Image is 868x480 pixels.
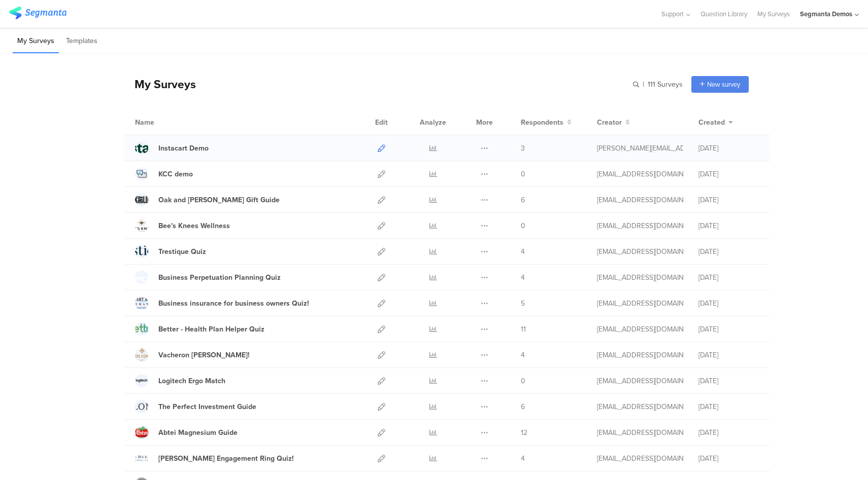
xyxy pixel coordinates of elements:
[158,272,281,283] div: Business Perpetuation Planning Quiz
[135,245,206,258] a: Trestique Quiz
[474,109,495,135] div: More
[698,272,759,283] div: [DATE]
[597,169,683,179] div: shai@segmanta.com
[597,220,683,231] div: channelle@segmanta.com
[521,220,525,231] span: 0
[698,246,759,257] div: [DATE]
[158,246,206,257] div: Trestique Quiz
[597,453,683,464] div: eliran@segmanta.com
[521,324,526,335] span: 11
[158,298,309,309] div: Business insurance for business owners Quiz!
[158,324,264,335] div: Better - Health Plan Helper Quiz
[698,143,759,154] div: [DATE]
[521,401,525,412] span: 6
[521,117,572,128] button: Respondents
[800,9,852,19] div: Segmanta Demos
[521,453,525,464] span: 4
[521,246,525,257] span: 4
[698,169,759,179] div: [DATE]
[158,401,256,412] div: The Perfect Investment Guide
[135,400,256,413] a: The Perfect Investment Guide
[648,79,683,90] span: 111 Surveys
[61,29,102,53] li: Templates
[597,246,683,257] div: channelle@segmanta.com
[521,272,525,283] span: 4
[135,167,193,180] a: KCC demo
[597,350,683,360] div: eliran@segmanta.com
[521,195,525,205] span: 6
[521,298,525,309] span: 5
[698,376,759,386] div: [DATE]
[124,76,196,93] div: My Surveys
[158,453,294,464] div: De Beers Engagement Ring Quiz!
[707,80,740,89] span: New survey
[135,322,264,336] a: Better - Health Plan Helper Quiz
[597,376,683,386] div: eliran@segmanta.com
[597,272,683,283] div: eliran@segmanta.com
[158,195,280,205] div: Oak and Luna Gift Guide
[641,79,646,90] span: |
[158,169,193,179] div: KCC demo
[698,350,759,360] div: [DATE]
[521,427,527,438] span: 12
[698,324,759,335] div: [DATE]
[135,141,209,155] a: Instacart Demo
[698,298,759,309] div: [DATE]
[597,427,683,438] div: eliran@segmanta.com
[597,195,683,205] div: channelle@segmanta.com
[135,426,238,439] a: Abtei Magnesium Guide
[698,117,733,128] button: Created
[135,374,225,387] a: Logitech Ergo Match
[698,117,725,128] span: Created
[597,143,683,154] div: riel@segmanta.com
[135,117,196,128] div: Name
[135,348,250,361] a: Vacheron [PERSON_NAME]!
[521,350,525,360] span: 4
[371,109,392,135] div: Edit
[698,195,759,205] div: [DATE]
[158,427,238,438] div: Abtei Magnesium Guide
[135,452,294,465] a: [PERSON_NAME] Engagement Ring Quiz!
[698,427,759,438] div: [DATE]
[521,169,525,179] span: 0
[597,298,683,309] div: eliran@segmanta.com
[13,29,59,53] li: My Surveys
[521,117,563,128] span: Respondents
[135,297,309,310] a: Business insurance for business owners Quiz!
[135,193,280,206] a: Oak and [PERSON_NAME] Gift Guide
[9,7,66,19] img: segmanta logo
[135,219,230,232] a: Bee's Knees Wellness
[418,109,448,135] div: Analyze
[597,401,683,412] div: eliran@segmanta.com
[597,324,683,335] div: eliran@segmanta.com
[158,350,250,360] div: Vacheron Constantin Quiz!
[158,220,230,231] div: Bee's Knees Wellness
[698,220,759,231] div: [DATE]
[597,117,622,128] span: Creator
[135,271,281,284] a: Business Perpetuation Planning Quiz
[158,376,225,386] div: Logitech Ergo Match
[698,453,759,464] div: [DATE]
[158,143,209,154] div: Instacart Demo
[597,117,630,128] button: Creator
[698,401,759,412] div: [DATE]
[521,143,525,154] span: 3
[521,376,525,386] span: 0
[661,9,684,19] span: Support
